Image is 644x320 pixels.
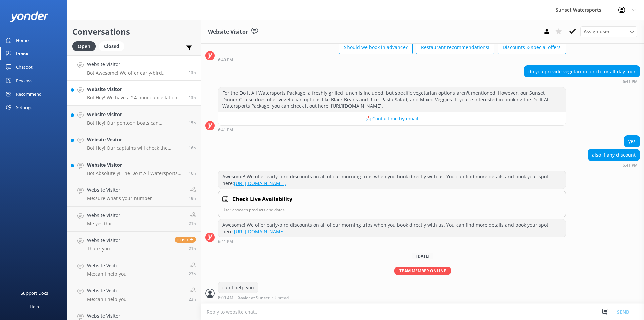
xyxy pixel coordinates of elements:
[189,271,196,277] span: Sep 04 2025 08:06am (UTC -05:00) America/Cancun
[218,296,233,300] strong: 8:09 AM
[218,128,233,132] strong: 6:41 PM
[218,57,566,62] div: Sep 04 2025 05:40pm (UTC -05:00) America/Cancun
[624,136,640,147] div: yes
[87,120,183,126] p: Bot: Hey! Our pontoon boats can accommodate up to 8 people, and unfortunately, we can't make exce...
[218,240,233,244] strong: 6:41 PM
[16,101,32,114] div: Settings
[30,300,39,313] div: Help
[222,207,561,213] p: User chooses products and dates.
[218,282,258,293] div: can I help you
[67,282,201,307] a: Website VisitorMe:can I help you23h
[208,28,248,36] h3: Website Visitor
[87,271,127,277] p: Me: can I help you
[87,237,120,244] h4: Website Visitor
[67,131,201,156] a: Website VisitorBot:Hey! Our captains will check the weather on the day of your trip. If condition...
[272,296,289,300] span: • Unread
[87,296,127,302] p: Me: can I help you
[524,66,640,77] div: do you provide vegetarino lunch for all day tour
[10,11,49,22] img: yonder-white-logo.png
[87,262,127,269] h4: Website Visitor
[189,145,196,151] span: Sep 04 2025 02:52pm (UTC -05:00) America/Cancun
[87,186,152,194] h4: Website Visitor
[87,312,186,320] h4: Website Visitor
[218,127,566,132] div: Sep 04 2025 05:41pm (UTC -05:00) America/Cancun
[218,171,566,189] div: Awesome! We offer early-bird discounts on all of our morning trips when you book directly with us...
[87,86,183,93] h4: Website Visitor
[623,80,638,84] strong: 6:41 PM
[189,296,196,302] span: Sep 04 2025 08:06am (UTC -05:00) America/Cancun
[189,246,196,252] span: Sep 04 2025 09:12am (UTC -05:00) America/Cancun
[87,170,183,176] p: Bot: Absolutely! The Do It All Watersports Package is what you're looking for. It includes up to ...
[234,228,286,235] a: [URL][DOMAIN_NAME].
[218,295,290,300] div: Sep 05 2025 07:09am (UTC -05:00) America/Cancun
[16,60,33,74] div: Chatbot
[87,212,120,219] h4: Website Visitor
[99,41,124,51] div: Closed
[189,120,196,126] span: Sep 04 2025 03:59pm (UTC -05:00) America/Cancun
[87,61,183,68] h4: Website Visitor
[67,156,201,181] a: Website VisitorBot:Absolutely! The Do It All Watersports Package is what you're looking for. It i...
[87,145,183,151] p: Bot: Hey! Our captains will check the weather on the day of your trip. If conditions are unsafe, ...
[588,149,640,161] div: also if any discount
[189,221,196,226] span: Sep 04 2025 09:41am (UTC -05:00) America/Cancun
[87,136,183,143] h4: Website Visitor
[524,79,640,84] div: Sep 04 2025 05:41pm (UTC -05:00) America/Cancun
[67,232,201,257] a: Website VisitorThank youReply21h
[189,70,196,75] span: Sep 04 2025 05:41pm (UTC -05:00) America/Cancun
[232,195,292,204] h4: Check Live Availability
[72,42,99,50] a: Open
[175,237,196,243] span: Reply
[87,246,120,252] p: Thank you
[87,195,152,201] p: Me: sure what's your number
[412,253,433,259] span: [DATE]
[218,58,233,62] strong: 6:40 PM
[189,195,196,201] span: Sep 04 2025 12:51pm (UTC -05:00) America/Cancun
[67,207,201,232] a: Website VisitorMe:yes thx21h
[16,34,29,47] div: Home
[623,163,638,167] strong: 6:41 PM
[67,81,201,106] a: Website VisitorBot:Hey! We have a 24-hour cancellation policy. If you cancel your trip at least 2...
[218,112,566,125] button: 📩 Contact me by email
[72,41,96,51] div: Open
[588,163,640,167] div: Sep 04 2025 05:41pm (UTC -05:00) America/Cancun
[67,257,201,282] a: Website VisitorMe:can I help you23h
[218,87,566,112] div: For the Do It All Watersports Package, a freshly grilled lunch is included, but specific vegetari...
[87,287,127,294] h4: Website Visitor
[498,41,566,54] button: Discounts & special offers
[16,87,42,101] div: Recommend
[16,74,32,87] div: Reviews
[580,26,637,37] div: Assign User
[67,181,201,207] a: Website VisitorMe:sure what's your number18h
[72,25,196,38] h2: Conversations
[189,170,196,176] span: Sep 04 2025 02:35pm (UTC -05:00) America/Cancun
[416,41,494,54] button: Restaurant recommendations!
[218,239,566,244] div: Sep 04 2025 05:41pm (UTC -05:00) America/Cancun
[218,219,566,237] div: Awesome! We offer early-bird discounts on all of our morning trips when you book directly with us...
[87,221,120,227] p: Me: yes thx
[87,95,183,101] p: Bot: Hey! We have a 24-hour cancellation policy. If you cancel your trip at least 24 hours in adv...
[394,267,451,275] span: Team member online
[189,95,196,100] span: Sep 04 2025 05:31pm (UTC -05:00) America/Cancun
[584,28,610,35] span: Assign user
[67,55,201,81] a: Website VisitorBot:Awesome! We offer early-bird discounts on all of our morning trips when you bo...
[238,296,270,300] span: Xavier at Sunset
[234,180,286,186] a: [URL][DOMAIN_NAME].
[21,286,48,300] div: Support Docs
[87,161,183,169] h4: Website Visitor
[16,47,29,60] div: Inbox
[87,70,183,76] p: Bot: Awesome! We offer early-bird discounts on all of our morning trips when you book directly wi...
[87,111,183,118] h4: Website Visitor
[67,106,201,131] a: Website VisitorBot:Hey! Our pontoon boats can accommodate up to 8 people, and unfortunately, we c...
[339,41,413,54] button: Should we book in advance?
[99,42,128,50] a: Closed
